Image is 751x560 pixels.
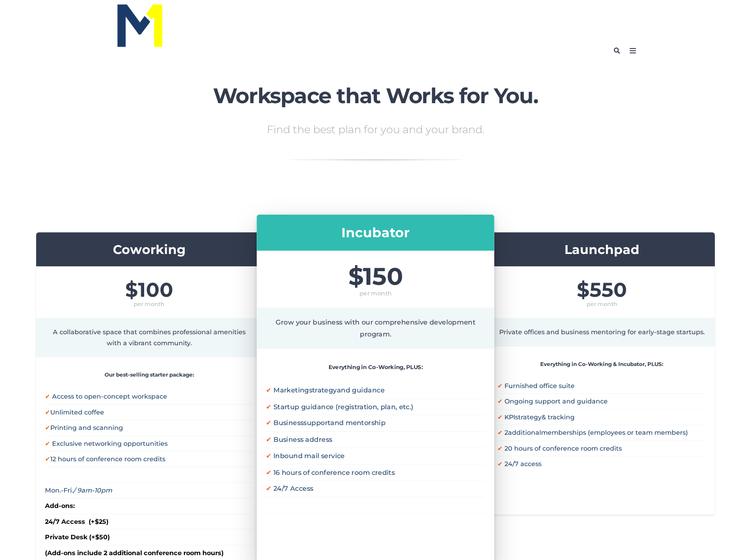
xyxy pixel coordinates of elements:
[504,429,688,437] span: 2 memberships (employees or team members)
[45,280,254,299] span: $100
[52,440,168,448] span: Exclusive networking opportunities
[53,328,246,347] span: A collaborative space that combines professional amenities with a vibrant community.
[45,549,224,557] strong: (Add-ons include 2 additional conference room hours)
[266,452,272,460] span: ✔
[266,288,485,299] span: per month
[266,435,272,444] span: ✔
[497,460,503,468] span: ✔
[45,241,254,258] h3: Coworking
[52,392,167,400] span: Access to open-concept workspace
[50,408,104,416] span: Unlimited coffee
[273,485,313,493] span: 24/7 Access
[273,386,385,394] span: Marketing and guidance
[266,224,485,241] h3: Incubator
[213,124,539,135] p: Find the best plan for you and your brand.
[504,444,622,452] span: 20 hours of conference room credits
[266,468,272,476] span: ✔
[266,419,272,427] span: ✔
[497,382,503,390] span: ✔
[45,424,50,432] span: ✔
[497,241,706,258] h3: Launchpad
[497,429,503,437] span: ✔
[273,452,345,460] span: Inbound mail service
[497,444,503,452] span: ✔
[50,455,165,463] span: 12 hours of conference room credits
[497,280,706,299] span: $550
[266,402,272,411] span: ✔
[508,429,541,437] span: additional
[497,397,503,405] span: ✔
[504,382,575,390] span: Furnished office suite
[497,299,706,309] span: per month
[273,419,385,427] span: Business and mentorship
[105,371,194,378] strong: Our best-selling starter package:
[45,392,50,400] span: ✔
[276,318,475,338] span: Grow your business with our comprehensive development program.
[45,299,254,309] span: per month
[73,486,112,494] em: / 9am-10pm
[499,328,705,336] span: Private offices and business mentoring for early-stage startups.
[504,460,542,468] span: 24/7 access
[45,440,50,448] span: ✔
[273,435,332,444] span: Business address
[50,424,123,432] span: Printing and scanning
[303,419,330,427] span: support
[116,2,164,49] img: MileOne Blue_Yellow Logo
[309,386,337,394] span: strategy
[273,402,413,411] span: Startup guidance (registration, plan, etc.)
[497,413,503,421] span: ✔
[45,455,50,463] span: ✔
[515,413,542,421] span: strategy
[45,486,112,494] span: Mon.-Fri.
[504,397,608,405] span: Ongoing support and guidance
[504,413,575,421] span: KPI & tracking
[45,502,75,510] strong: Add-ons:
[45,533,110,541] strong: Private Desk (+$50)
[266,485,272,493] span: ✔
[45,408,50,416] span: ✔
[213,84,539,108] h2: Workspace that Works for You.
[266,264,485,288] span: $150
[266,386,272,394] span: ✔
[273,468,395,476] span: 16 hours of conference room credits
[45,518,108,526] strong: 24/7 Access (+$25)
[497,360,706,369] p: Everything in Co-Working & Incubator, PLUS:
[266,363,485,372] p: Everything in Co-Working, PLUS:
